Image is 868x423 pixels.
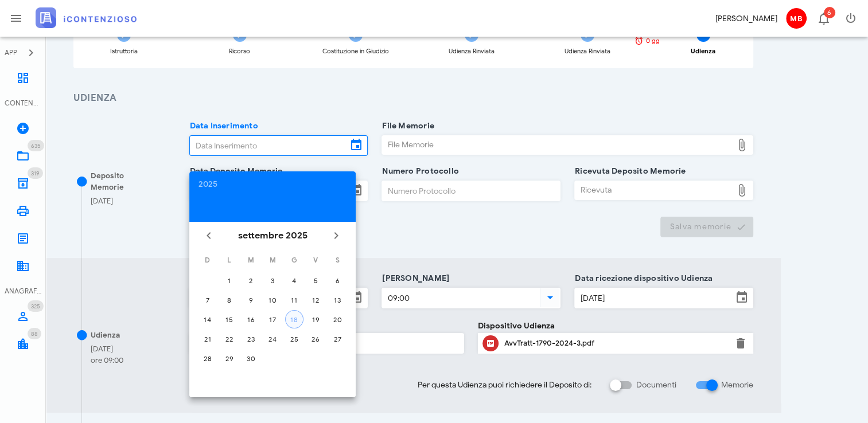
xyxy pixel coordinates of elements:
input: Data Inserimento [190,136,348,155]
div: 22 [220,335,239,343]
label: [PERSON_NAME] [379,273,449,284]
span: 88 [31,330,38,338]
button: 30 [242,349,260,367]
span: MB [786,8,807,29]
th: G [284,250,305,270]
span: Distintivo [28,140,44,151]
span: 319 [31,170,40,177]
div: 29 [220,354,239,363]
label: File Memorie [379,120,434,132]
label: Documenti [636,379,676,391]
span: Per questa Udienza puoi richiedere il Deposito di: [418,379,591,391]
button: 21 [198,330,217,348]
div: 11 [285,296,303,304]
button: 7 [198,291,217,309]
button: MB [782,5,809,32]
button: 3 [263,271,282,289]
div: 4 [285,276,303,285]
button: 15 [220,310,239,328]
div: 20 [328,315,347,324]
img: logo-text-2x.png [36,7,137,28]
label: Data Inserimento [186,120,258,132]
button: Elimina [734,336,748,350]
div: 26 [306,335,325,343]
div: Ricevuta [575,181,733,199]
div: 27 [328,335,347,343]
th: D [197,250,218,270]
div: AvvTratt-1790-2024-3.pdf [504,339,727,348]
button: 6 [328,271,347,289]
div: Istruttoria [110,48,138,54]
input: Ora Udienza [382,288,538,308]
div: 13 [328,296,347,304]
button: 23 [242,330,260,348]
label: Ricevuta Deposito Memorie [571,166,686,177]
div: [PERSON_NAME] [715,13,777,25]
button: 19 [306,310,325,328]
div: 16 [242,315,260,324]
span: 325 [31,303,40,310]
button: 14 [198,310,217,328]
button: 13 [328,291,347,309]
span: 0 gg [646,38,660,44]
div: 21 [198,335,217,343]
h3: Udienza [73,91,753,105]
span: Distintivo [28,167,43,179]
th: M [262,250,283,270]
div: 5 [306,276,325,285]
button: 25 [285,330,303,348]
div: Costituzione in Giudizio [322,48,389,54]
div: 2025 [198,181,347,189]
button: 28 [198,349,217,367]
th: L [219,250,240,270]
div: [DATE] [91,343,123,355]
button: 16 [242,310,260,328]
button: 11 [285,291,303,309]
div: 9 [242,296,260,304]
label: Sezione n° [186,318,230,330]
div: 18 [286,315,303,324]
div: Udienza Rinviata [449,48,495,54]
div: Clicca per aprire un'anteprima del file o scaricarlo [504,334,727,352]
th: V [306,250,326,270]
label: Data ricezione dispositivo Udienza [571,273,713,284]
button: 1 [220,271,239,289]
div: Deposito Memorie [91,170,158,193]
div: 1 [220,276,239,285]
button: Il mese scorso [198,225,219,246]
button: 8 [220,291,239,309]
span: Distintivo [28,300,44,312]
button: 9 [242,291,260,309]
div: ore 09:00 [91,355,123,366]
div: Udienza [91,330,120,341]
button: 26 [306,330,325,348]
div: ANAGRAFICA [5,286,41,296]
div: Udienza Rinviata [565,48,610,54]
button: 27 [328,330,347,348]
button: Distintivo [809,5,837,32]
span: 635 [31,142,41,150]
div: 24 [263,335,282,343]
button: 4 [285,271,303,289]
button: Il prossimo mese [326,225,347,246]
div: 25 [285,335,303,343]
button: 29 [220,349,239,367]
div: 30 [242,354,260,363]
div: 23 [242,335,260,343]
button: 17 [263,310,282,328]
span: Distintivo [824,7,835,18]
div: 6 [328,276,347,285]
div: File Memorie [382,136,733,154]
button: 5 [306,271,325,289]
button: settembre 2025 [233,224,312,247]
label: Dispositivo Udienza [478,320,555,332]
th: S [327,250,348,270]
button: 24 [263,330,282,348]
div: CONTENZIOSO [5,98,41,108]
button: 10 [263,291,282,309]
div: 7 [198,296,217,304]
div: 19 [306,315,325,324]
button: 22 [220,330,239,348]
div: 10 [263,296,282,304]
div: [DATE] [91,195,113,207]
